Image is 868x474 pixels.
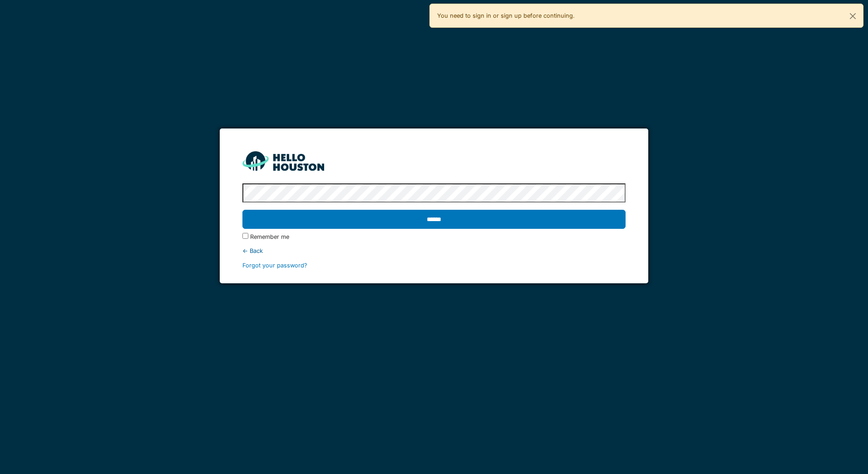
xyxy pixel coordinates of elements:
[242,247,625,255] div: ← Back
[242,151,324,171] img: HH_line-BYnF2_Hg.png
[250,232,289,241] label: Remember me
[843,4,863,28] button: Close
[242,262,307,269] a: Forgot your password?
[429,4,863,28] div: You need to sign in or sign up before continuing.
